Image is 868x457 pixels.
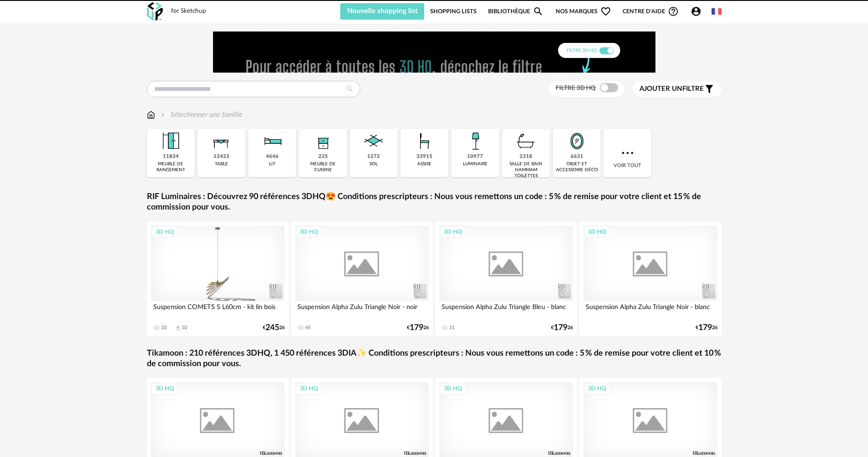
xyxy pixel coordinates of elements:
div: Suspension Alpha Zulu Triangle Bleu - blanc [439,301,573,319]
div: 10 [182,325,187,331]
span: 179 [410,325,423,331]
a: 3D HQ Suspension Alpha Zulu Triangle Bleu - blanc 11 €17926 [435,221,577,336]
a: Shopping Lists [430,3,477,20]
div: objet et accessoire déco [556,161,598,173]
span: Filtre 3D HQ [556,85,596,91]
div: Sélectionner une famille [159,110,243,120]
div: 3D HQ [151,383,178,394]
img: Assise.png [412,129,437,153]
div: 45 [305,325,311,331]
span: Centre d'aideHelp Circle Outline icon [623,6,679,17]
img: Meuble%20de%20rangement.png [158,129,183,153]
div: 1272 [367,153,380,160]
div: lit [269,161,275,167]
img: Table.png [209,129,234,153]
div: 3D HQ [440,383,466,394]
div: luminaire [463,161,488,167]
div: 2318 [520,153,532,160]
div: 12423 [213,153,229,160]
div: 6631 [571,153,583,160]
div: 225 [318,153,328,160]
div: salle de bain hammam toilettes [505,161,547,179]
div: meuble de cuisine [301,161,344,173]
div: for Sketchup [171,7,206,16]
div: 4646 [266,153,279,160]
span: Account Circle icon [691,6,702,17]
div: 3D HQ [584,226,610,238]
div: 3D HQ [151,226,178,238]
span: filtre [639,84,704,94]
div: 33 [161,325,166,331]
span: Ajouter un [639,85,682,92]
div: 3D HQ [296,383,322,394]
div: meuble de rangement [150,161,192,173]
img: Salle%20de%20bain.png [514,129,538,153]
img: svg+xml;base64,PHN2ZyB3aWR0aD0iMTYiIGhlaWdodD0iMTciIHZpZXdCb3g9IjAgMCAxNiAxNyIgZmlsbD0ibm9uZSIgeG... [147,110,155,120]
a: 3D HQ Suspension Alpha Zulu Triangle Noir - noir 45 €17926 [291,221,433,336]
div: assise [417,161,431,167]
div: 11834 [163,153,179,160]
img: FILTRE%20HQ%20NEW_V1%20(4).gif [213,32,655,73]
a: Tikamoon : 210 références 3DHQ, 1 450 références 3DIA✨ Conditions prescripteurs : Nous vous remet... [147,348,722,370]
a: RIF Luminaires : Découvrez 90 références 3DHQ😍 Conditions prescripteurs : Nous vous remettons un ... [147,192,722,213]
span: 179 [554,325,567,331]
span: Account Circle icon [691,6,706,17]
img: more.7b13dc1.svg [619,145,636,161]
img: OXP [147,2,163,21]
span: Download icon [175,325,182,331]
div: € 26 [263,325,285,331]
div: Suspension Alpha Zulu Triangle Noir - blanc [583,301,717,319]
img: Luminaire.png [463,129,488,153]
span: Nouvelle shopping list [347,7,418,15]
img: Rangement.png [311,129,335,153]
img: Miroir.png [565,129,589,153]
div: Suspension Alpha Zulu Triangle Noir - noir [295,301,429,319]
span: Magnify icon [533,6,544,17]
span: Help Circle Outline icon [668,6,679,17]
span: 179 [698,325,712,331]
div: Suspension COMETS S L60cm - kit lin bois [151,301,285,319]
div: Voir tout [603,129,651,177]
img: svg+xml;base64,PHN2ZyB3aWR0aD0iMTYiIGhlaWdodD0iMTYiIHZpZXdCb3g9IjAgMCAxNiAxNiIgZmlsbD0ibm9uZSIgeG... [159,110,166,120]
div: sol [369,161,378,167]
img: Literie.png [260,129,285,153]
div: 33915 [416,153,432,160]
div: 3D HQ [584,383,610,394]
span: Nos marques [556,3,611,20]
a: 3D HQ Suspension Alpha Zulu Triangle Noir - blanc €17926 [579,221,722,336]
button: Ajouter unfiltre Filter icon [633,81,722,97]
div: table [215,161,228,167]
span: Filter icon [704,84,715,95]
div: € 26 [551,325,573,331]
div: € 26 [696,325,717,331]
span: Heart Outline icon [600,6,611,17]
span: 245 [265,325,279,331]
img: Sol.png [361,129,386,153]
div: 10977 [467,153,483,160]
div: 3D HQ [440,226,466,238]
div: € 26 [407,325,429,331]
img: fr [712,6,722,16]
div: 3D HQ [296,226,322,238]
button: Nouvelle shopping list [340,3,425,20]
a: 3D HQ Suspension COMETS S L60cm - kit lin bois 33 Download icon 10 €24526 [147,221,289,336]
a: BibliothèqueMagnify icon [488,3,544,20]
div: 11 [449,325,455,331]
